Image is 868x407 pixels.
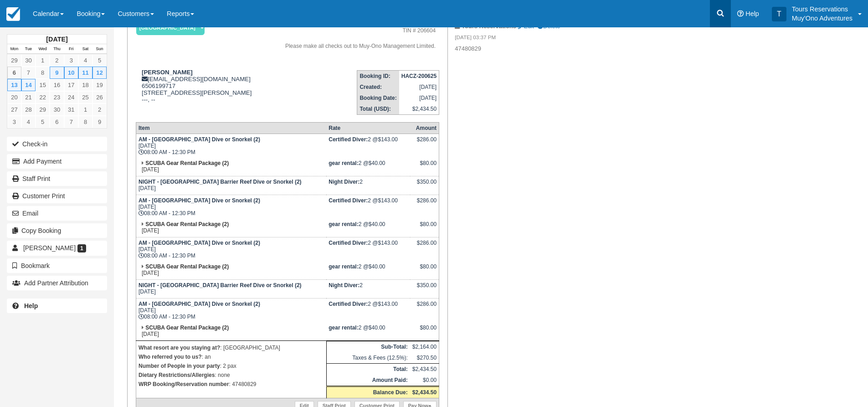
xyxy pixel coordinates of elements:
[772,7,786,21] div: T
[410,375,439,386] td: $0.00
[7,67,21,79] a: 6
[145,221,229,227] strong: SCUBA Gear Rental Package (2)
[462,23,516,30] strong: Tours Reservations
[412,221,437,235] div: $80.00
[326,298,410,322] td: 2 @
[7,116,21,128] a: 3
[412,136,437,150] div: $286.00
[326,322,410,341] td: 2 @
[326,363,410,375] th: Total:
[326,279,410,298] td: 2
[136,122,326,134] th: Item
[357,70,399,82] th: Booking ID:
[7,44,21,54] th: Mon
[369,160,385,166] span: $40.00
[7,91,21,103] a: 20
[136,19,201,36] a: [GEOGRAPHIC_DATA]
[326,341,410,352] th: Sub-Total:
[78,79,92,91] a: 18
[326,219,410,237] td: 2 @
[64,116,78,128] a: 7
[329,301,368,307] strong: Certified Diver
[268,11,436,50] address: + [PHONE_NUMBER] [EMAIL_ADDRESS][DOMAIN_NAME] TIN # 206604 Please make all checks out to Muy-Ono ...
[7,137,107,151] button: Check-in
[78,67,92,79] a: 11
[7,241,107,255] a: [PERSON_NAME] 1
[6,7,20,21] img: checkfront-main-nav-mini-logo.png
[329,136,368,143] strong: Certified Diver
[378,136,398,143] span: $143.00
[92,67,107,79] a: 12
[412,301,437,314] div: $286.00
[412,179,437,192] div: $350.00
[139,361,324,371] p: : 2 pax
[92,54,107,67] a: 5
[410,363,439,375] td: $2,434.50
[369,263,385,270] span: $40.00
[136,322,326,341] td: [DATE]
[7,171,107,186] a: Staff Print
[7,54,21,67] a: 29
[378,240,398,246] span: $143.00
[369,221,385,227] span: $40.00
[378,301,398,307] span: $143.00
[412,240,437,253] div: $286.00
[50,67,64,79] a: 9
[745,10,759,17] span: Help
[50,44,64,54] th: Thu
[410,352,439,364] td: $270.50
[139,301,260,307] strong: AM - [GEOGRAPHIC_DATA] Dive or Snorkel (2)
[64,67,78,79] a: 10
[139,372,215,378] strong: Dietary Restrictions/Allergies
[329,263,358,270] strong: gear rental
[410,122,439,134] th: Amount
[50,103,64,116] a: 30
[139,179,302,185] strong: NIGHT - [GEOGRAPHIC_DATA] Barrier Reef Dive or Snorkel (2)
[145,325,229,331] strong: SCUBA Gear Rental Package (2)
[139,354,202,360] strong: Who referred you to us?
[326,158,410,176] td: 2 @
[326,261,410,280] td: 2 @
[139,136,260,143] strong: AM - [GEOGRAPHIC_DATA] Dive or Snorkel (2)
[78,103,92,116] a: 1
[36,103,50,116] a: 29
[77,244,86,252] span: 1
[139,380,324,389] p: : 47480829
[399,82,439,93] td: [DATE]
[7,206,107,221] button: Email
[412,197,437,211] div: $286.00
[537,23,560,30] a: Delete
[142,69,193,76] strong: [PERSON_NAME]
[7,223,107,238] button: Copy Booking
[21,103,36,116] a: 28
[399,93,439,103] td: [DATE]
[21,44,36,54] th: Tue
[24,302,38,309] b: Help
[78,116,92,128] a: 8
[36,79,50,91] a: 15
[21,116,36,128] a: 4
[326,386,410,398] th: Balance Due:
[326,375,410,386] th: Amount Paid:
[139,345,220,351] strong: What resort are you staying at?
[64,44,78,54] th: Fri
[139,381,229,387] strong: WRP Booking/Reservation number
[136,298,326,322] td: [DATE] 08:00 AM - 12:30 PM
[518,23,534,30] a: Edit
[136,195,326,219] td: [DATE] 08:00 AM - 12:30 PM
[136,176,326,195] td: [DATE]
[50,79,64,91] a: 16
[36,44,50,54] th: Wed
[329,240,368,246] strong: Certified Diver
[78,54,92,67] a: 4
[50,116,64,128] a: 6
[329,179,360,185] strong: Night Diver
[36,54,50,67] a: 1
[412,389,437,396] strong: $2,434.50
[401,73,437,79] strong: HACZ-200625
[139,343,324,352] p: : [GEOGRAPHIC_DATA]
[139,197,260,204] strong: AM - [GEOGRAPHIC_DATA] Dive or Snorkel (2)
[139,363,220,369] strong: Number of People in your party
[36,67,50,79] a: 8
[46,36,67,43] strong: [DATE]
